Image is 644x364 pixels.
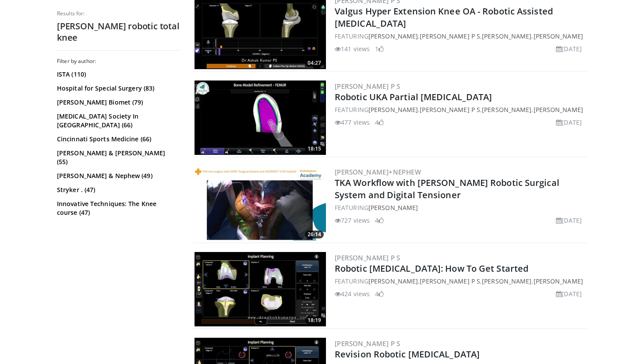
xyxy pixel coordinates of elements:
a: 26:14 [195,166,326,241]
li: [DATE] [556,216,582,225]
a: [PERSON_NAME] & Nephew (49) [57,171,177,180]
a: Innovative Techniques: The Knee course (47) [57,199,177,217]
a: Stryker . (47) [57,185,177,194]
a: Hospital for Special Surgery (83) [57,84,177,93]
span: 26:14 [305,231,324,238]
li: 4 [375,118,384,127]
a: Robotic UKA Partial [MEDICAL_DATA] [335,91,492,103]
span: 04:27 [305,59,324,67]
a: [PERSON_NAME] [368,203,418,212]
a: Valgus Hyper Extension Knee OA - Robotic Assisted [MEDICAL_DATA] [335,5,553,29]
a: [PERSON_NAME] P S [335,253,400,262]
h2: [PERSON_NAME] robotic total knee [57,21,180,43]
li: 424 views [335,289,370,298]
img: 6985ffc1-4173-4b09-ad5f-6e1ed128e3de.300x170_q85_crop-smart_upscale.jpg [195,80,326,155]
a: [PERSON_NAME] & [PERSON_NAME] (55) [57,149,177,166]
a: TKA Workflow with [PERSON_NAME] Robotic Surgical System and Digital Tensioner [335,177,559,201]
p: Results for: [57,10,180,17]
li: [DATE] [556,44,582,53]
a: [PERSON_NAME] [534,32,583,40]
a: [PERSON_NAME] [482,32,531,40]
div: FEATURING , , , [335,31,585,41]
a: Cincinnati Sports Medicine (66) [57,135,177,143]
a: 18:15 [195,80,326,155]
a: [PERSON_NAME] [482,277,531,285]
a: Revision Robotic [MEDICAL_DATA] [335,348,480,360]
a: [PERSON_NAME] P S [335,339,400,348]
li: 1 [375,44,384,53]
li: [DATE] [556,118,582,127]
a: [MEDICAL_DATA] Society In [GEOGRAPHIC_DATA] (66) [57,112,177,129]
a: Robotic [MEDICAL_DATA]: How To Get Started [335,262,528,274]
h3: Filter by author: [57,58,180,65]
a: ISTA (110) [57,70,177,79]
li: 141 views [335,44,370,53]
div: FEATURING , , , [335,105,585,114]
a: 18:19 [195,252,326,326]
a: [PERSON_NAME] P S [420,277,480,285]
span: 18:15 [305,145,324,153]
a: [PERSON_NAME] [368,32,418,40]
li: [DATE] [556,289,582,298]
a: [PERSON_NAME] P S [335,82,400,91]
a: [PERSON_NAME] [368,277,418,285]
li: 727 views [335,216,370,225]
a: [PERSON_NAME] P S [420,105,480,114]
img: 1dd8caef-38db-4f53-ae67-e03253006d6d.300x170_q85_crop-smart_upscale.jpg [195,252,326,326]
a: [PERSON_NAME] P S [420,32,480,40]
li: 477 views [335,118,370,127]
a: [PERSON_NAME] Biomet (79) [57,98,177,107]
a: [PERSON_NAME] [534,105,583,114]
a: [PERSON_NAME] [482,105,531,114]
span: 18:19 [305,316,324,324]
li: 4 [375,289,384,298]
a: [PERSON_NAME] [534,277,583,285]
div: FEATURING [335,203,585,212]
div: FEATURING , , , [335,276,585,286]
a: [PERSON_NAME]+Nephew [335,168,421,176]
img: a66a0e72-84e9-4e46-8aab-74d70f528821.300x170_q85_crop-smart_upscale.jpg [195,166,326,241]
a: [PERSON_NAME] [368,105,418,114]
li: 4 [375,216,384,225]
